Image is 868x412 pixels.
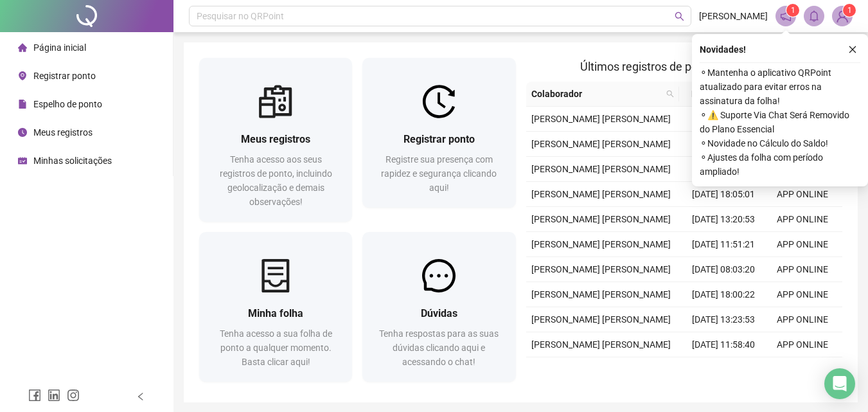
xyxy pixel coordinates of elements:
[199,232,352,382] a: Minha folhaTenha acesso a sua folha de ponto a qualquer momento. Basta clicar aqui!
[808,10,820,22] span: bell
[379,328,499,367] span: Tenha respostas para as suas dúvidas clicando aqui e acessando o chat!
[18,71,27,80] span: environment
[700,66,860,108] span: ⚬ Mantenha o aplicativo QRPoint atualizado para evitar erros na assinatura da folha!
[824,368,855,399] div: Open Intercom Messenger
[666,90,674,98] span: search
[684,132,763,157] td: [DATE] 11:50:46
[763,307,842,332] td: APP ONLINE
[199,58,352,222] a: Meus registrosTenha acesso aos seus registros de ponto, incluindo geolocalização e demais observa...
[700,150,860,179] span: ⚬ Ajustes da folha com período ampliado!
[780,10,792,22] span: notification
[403,133,475,145] span: Registrar ponto
[381,154,497,193] span: Registre sua presença com rapidez e segurança clicando aqui!
[675,12,684,21] span: search
[684,157,763,182] td: [DATE] 08:03:13
[684,87,740,101] span: Data/Hora
[421,307,457,319] span: Dúvidas
[763,257,842,282] td: APP ONLINE
[700,108,860,136] span: ⚬ ⚠️ Suporte Via Chat Será Removido do Plano Essencial
[18,43,27,52] span: home
[700,42,746,57] span: Novidades !
[848,45,857,54] span: close
[531,314,671,325] span: [PERSON_NAME] [PERSON_NAME]
[684,207,763,232] td: [DATE] 13:20:53
[136,392,145,401] span: left
[763,332,842,357] td: APP ONLINE
[700,136,860,150] span: ⚬ Novidade no Cálculo do Saldo!
[684,232,763,257] td: [DATE] 11:51:21
[220,154,332,207] span: Tenha acesso aos seus registros de ponto, incluindo geolocalização e demais observações!
[220,328,332,367] span: Tenha acesso a sua folha de ponto a qualquer momento. Basta clicar aqui!
[362,232,515,382] a: DúvidasTenha respostas para as suas dúvidas clicando aqui e acessando o chat!
[531,239,671,249] span: [PERSON_NAME] [PERSON_NAME]
[847,6,852,15] span: 1
[684,182,763,207] td: [DATE] 18:05:01
[67,389,80,402] span: instagram
[763,282,842,307] td: APP ONLINE
[833,6,852,26] img: 81650
[684,332,763,357] td: [DATE] 11:58:40
[33,99,102,109] span: Espelho de ponto
[684,257,763,282] td: [DATE] 08:03:20
[763,182,842,207] td: APP ONLINE
[18,100,27,109] span: file
[33,127,93,138] span: Meus registros
[763,357,842,382] td: APP ONLINE
[684,107,763,132] td: [DATE] 13:20:28
[531,214,671,224] span: [PERSON_NAME] [PERSON_NAME]
[791,6,795,15] span: 1
[531,87,662,101] span: Colaborador
[684,357,763,382] td: [DATE] 08:19:07
[33,71,96,81] span: Registrar ponto
[763,232,842,257] td: APP ONLINE
[843,4,856,17] sup: Atualize o seu contato no menu Meus Dados
[679,82,756,107] th: Data/Hora
[664,84,677,103] span: search
[18,128,27,137] span: clock-circle
[531,339,671,350] span: [PERSON_NAME] [PERSON_NAME]
[33,156,112,166] span: Minhas solicitações
[531,289,671,300] span: [PERSON_NAME] [PERSON_NAME]
[699,9,768,23] span: [PERSON_NAME]
[531,114,671,124] span: [PERSON_NAME] [PERSON_NAME]
[362,58,515,208] a: Registrar pontoRegistre sua presença com rapidez e segurança clicando aqui!
[763,207,842,232] td: APP ONLINE
[33,42,86,53] span: Página inicial
[531,264,671,274] span: [PERSON_NAME] [PERSON_NAME]
[48,389,60,402] span: linkedin
[18,156,27,165] span: schedule
[28,389,41,402] span: facebook
[248,307,303,319] span: Minha folha
[241,133,310,145] span: Meus registros
[684,307,763,332] td: [DATE] 13:23:53
[531,164,671,174] span: [PERSON_NAME] [PERSON_NAME]
[786,4,799,17] sup: 1
[684,282,763,307] td: [DATE] 18:00:22
[580,60,788,73] span: Últimos registros de ponto sincronizados
[531,139,671,149] span: [PERSON_NAME] [PERSON_NAME]
[531,189,671,199] span: [PERSON_NAME] [PERSON_NAME]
